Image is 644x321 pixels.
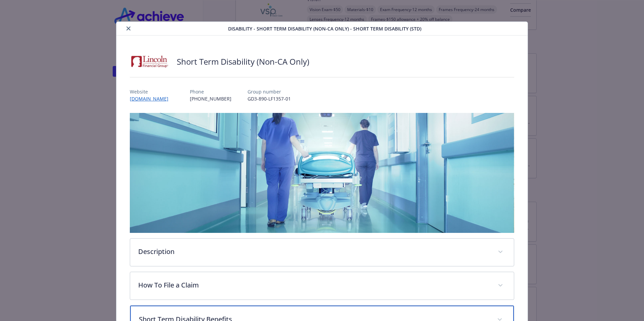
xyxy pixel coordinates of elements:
[248,95,291,102] p: GD3-890-LF1357-01
[130,272,514,300] div: How To File a Claim
[130,52,170,72] img: Lincoln Financial Group
[228,25,421,32] span: Disability - Short Term Disability (Non-CA Only) - Short Term Disability (STD)
[248,88,291,95] p: Group number
[130,113,515,233] img: banner
[138,280,490,290] p: How To File a Claim
[138,247,490,257] p: Description
[190,95,231,102] p: [PHONE_NUMBER]
[190,88,231,95] p: Phone
[177,56,309,67] h2: Short Term Disability (Non-CA Only)
[130,88,174,95] p: Website
[130,95,174,102] a: [DOMAIN_NAME]
[124,24,132,33] button: close
[130,239,514,266] div: Description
